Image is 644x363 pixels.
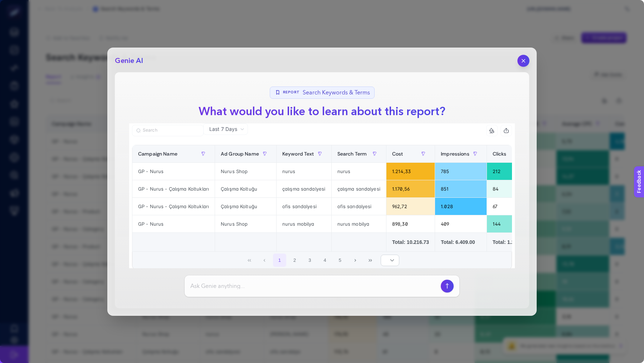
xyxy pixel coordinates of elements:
[215,180,276,197] div: Çalışma Koltuğu
[386,198,435,215] div: 962,72
[115,56,143,66] h2: Genie AI
[493,151,507,157] span: Clicks
[332,180,386,197] div: çalışma sandalyesi
[132,198,215,215] div: GP - Nurus - Çalışma Koltukları
[209,126,237,133] span: Last 7 Days
[190,282,438,290] input: Ask Genie anything...
[386,163,435,180] div: 1.214,33
[303,254,317,267] button: 3
[288,254,302,267] button: 2
[337,151,367,157] span: Search Term
[132,215,215,232] div: GP - Nurus
[273,254,287,267] button: 1
[215,215,276,232] div: Nurus Shop
[277,163,331,180] div: nurus
[487,198,532,215] div: 67
[493,239,527,246] div: Total: 1.267.00
[348,254,362,267] button: Next Page
[143,128,199,133] input: Search
[129,135,515,282] div: Last 7 Days
[283,90,300,95] span: Report
[441,151,469,157] span: Impressions
[193,103,451,120] h1: What would you like to learn about this report?
[392,239,429,246] div: Total: 10.216.73
[435,215,487,232] div: 409
[132,180,215,197] div: GP - Nurus - Çalışma Koltukları
[221,151,259,157] span: Ad Group Name
[386,215,435,232] div: 898,30
[277,180,331,197] div: çalışma sandalyesi
[487,163,532,180] div: 212
[303,88,370,97] span: Search Keywords & Terms
[277,215,331,232] div: nurus mobilya
[132,163,215,180] div: GP - Nurus
[4,2,27,8] span: Feedback
[138,151,177,157] span: Campaign Name
[332,215,386,232] div: nurus mobilya
[332,198,386,215] div: ofis sandalyesi
[318,254,332,267] button: 4
[487,215,532,232] div: 144
[282,151,314,157] span: Keyword Text
[441,239,481,246] div: Total: 6.409.00
[487,180,532,197] div: 84
[215,198,276,215] div: Çalışma Koltuğu
[435,198,487,215] div: 1.028
[386,180,435,197] div: 1.170,56
[277,198,331,215] div: ofis sandalyesi
[392,151,403,157] span: Cost
[332,163,386,180] div: nurus
[215,163,276,180] div: Nurus Shop
[435,180,487,197] div: 851
[435,163,487,180] div: 785
[333,254,347,267] button: 5
[364,254,377,267] button: Last Page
